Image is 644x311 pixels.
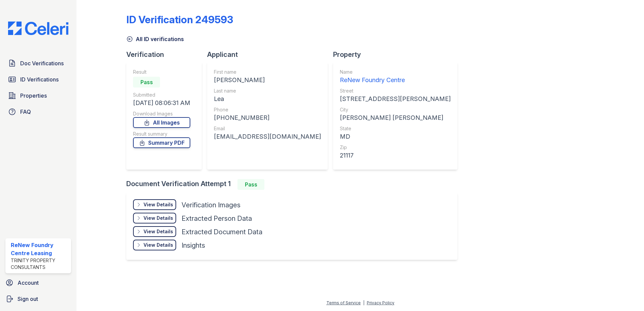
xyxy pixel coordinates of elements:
[3,22,74,35] img: CE_Logo_Blue-a8612792a0a2168367f1c8372b55b34899dd931a85d93a1a3d3e32e68fde9ad4.png
[182,227,262,237] div: Extracted Document Data
[143,215,173,221] div: View Details
[340,132,451,141] div: MD
[133,131,190,137] div: Result summary
[18,295,38,303] span: Sign out
[143,228,173,235] div: View Details
[133,69,190,75] div: Result
[214,132,321,141] div: [EMAIL_ADDRESS][DOMAIN_NAME]
[367,300,394,305] a: Privacy Policy
[5,57,71,70] a: Doc Verifications
[340,94,451,104] div: [STREET_ADDRESS][PERSON_NAME]
[18,279,39,287] span: Account
[363,300,364,305] div: |
[340,113,451,123] div: [PERSON_NAME] [PERSON_NAME]
[340,144,451,151] div: Zip
[20,59,64,67] span: Doc Verifications
[20,92,47,100] span: Properties
[11,241,68,257] div: ReNew Foundry Centre Leasing
[207,50,333,59] div: Applicant
[214,88,321,94] div: Last name
[143,201,173,208] div: View Details
[340,151,451,160] div: 21117
[182,214,252,223] div: Extracted Person Data
[20,75,59,83] span: ID Verifications
[214,94,321,104] div: Lea
[133,137,190,148] a: Summary PDF
[143,242,173,248] div: View Details
[5,105,71,118] a: FAQ
[340,75,451,85] div: ReNew Foundry Centre
[126,179,463,190] div: Document Verification Attempt 1
[340,88,451,94] div: Street
[340,69,451,85] a: Name ReNew Foundry Centre
[182,200,240,210] div: Verification Images
[11,257,68,271] div: Trinity Property Consultants
[214,106,321,113] div: Phone
[20,108,31,116] span: FAQ
[5,73,71,86] a: ID Verifications
[133,98,190,108] div: [DATE] 08:06:31 AM
[214,69,321,75] div: First name
[326,300,361,305] a: Terms of Service
[3,292,74,306] a: Sign out
[133,77,160,88] div: Pass
[126,13,233,26] div: ID Verification 249593
[126,35,184,43] a: All ID verifications
[182,241,205,250] div: Insights
[214,113,321,123] div: [PHONE_NUMBER]
[214,75,321,85] div: [PERSON_NAME]
[133,92,190,98] div: Submitted
[333,50,463,59] div: Property
[3,276,74,289] a: Account
[340,106,451,113] div: City
[237,179,264,190] div: Pass
[5,89,71,102] a: Properties
[214,125,321,132] div: Email
[340,125,451,132] div: State
[126,50,207,59] div: Verification
[133,117,190,128] a: All Images
[340,69,451,75] div: Name
[133,110,190,117] div: Download Images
